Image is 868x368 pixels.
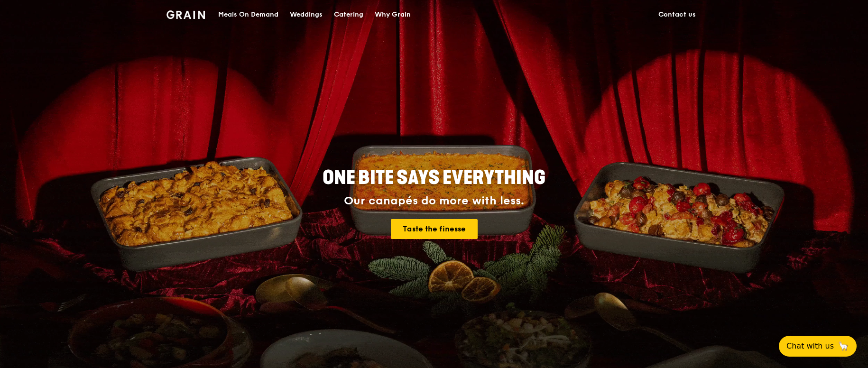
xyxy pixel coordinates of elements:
div: Our canapés do more with less. [263,194,605,208]
span: 🦙 [838,340,849,352]
div: Meals On Demand [218,0,278,29]
a: Contact us [653,0,702,29]
a: Weddings [284,0,328,29]
a: Taste the finesse [391,219,478,239]
div: Weddings [290,0,323,29]
a: Why Grain [369,0,416,29]
img: Grain [166,10,205,19]
span: Chat with us [786,340,834,352]
button: Chat with us🦙 [779,336,857,357]
div: Catering [334,0,363,29]
span: ONE BITE SAYS EVERYTHING [323,166,545,189]
div: Why Grain [375,0,411,29]
a: Catering [328,0,369,29]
